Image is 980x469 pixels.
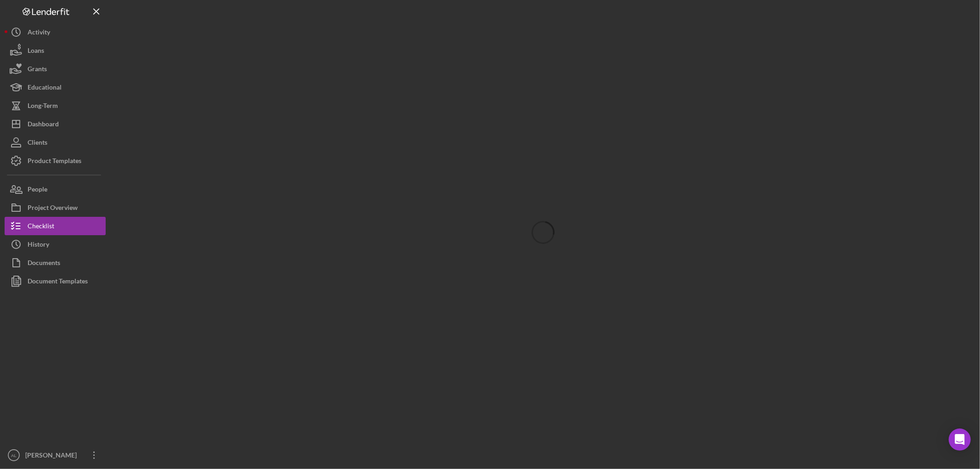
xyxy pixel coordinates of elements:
div: [PERSON_NAME] [23,446,83,467]
div: Document Templates [28,272,88,293]
div: Activity [28,23,50,44]
button: Documents [5,254,106,272]
div: Project Overview [28,198,78,219]
button: People [5,180,106,198]
button: Long-Term [5,96,106,115]
div: People [28,180,47,201]
button: Project Overview [5,198,106,217]
button: Activity [5,23,106,41]
div: Loans [28,41,44,62]
div: Clients [28,133,47,154]
button: Checklist [5,217,106,235]
div: Grants [28,60,47,80]
button: Grants [5,60,106,78]
button: History [5,235,106,254]
button: Educational [5,78,106,96]
button: Product Templates [5,152,106,170]
div: Checklist [28,217,54,237]
button: Document Templates [5,272,106,290]
button: Dashboard [5,115,106,133]
div: History [28,235,49,256]
div: Dashboard [28,115,59,136]
text: AL [11,453,17,458]
div: Product Templates [28,152,81,172]
div: Long-Term [28,96,58,117]
button: AL[PERSON_NAME] [5,446,106,464]
div: Open Intercom Messenger [949,429,971,451]
div: Educational [28,78,62,99]
div: Documents [28,254,60,274]
button: Clients [5,133,106,152]
button: Loans [5,41,106,60]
